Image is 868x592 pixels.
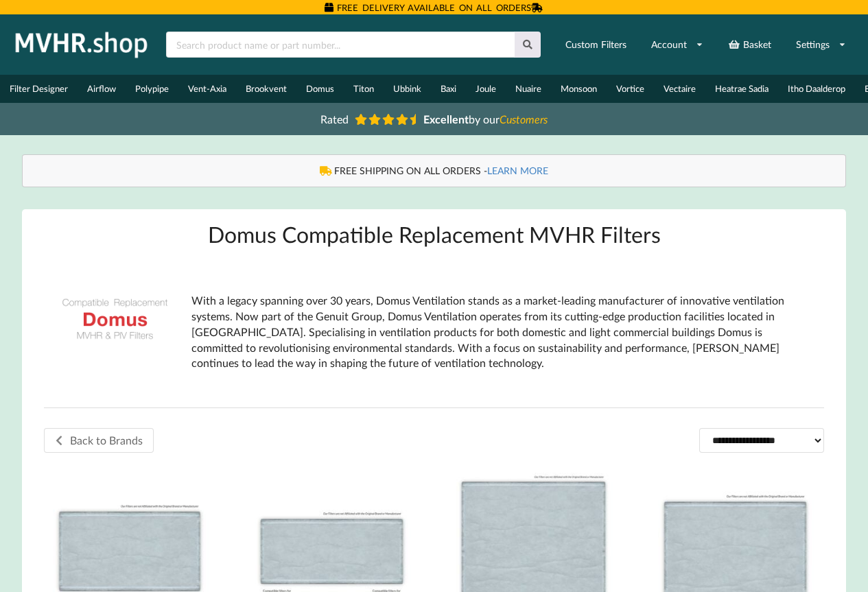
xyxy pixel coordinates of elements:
div: FREE SHIPPING ON ALL ORDERS - [36,164,832,178]
a: Settings [787,32,855,57]
a: Monsoon [551,75,607,103]
select: Shop order [699,428,824,452]
b: Excellent [423,113,469,126]
a: Ubbink [384,75,431,103]
a: Nuaire [506,75,551,103]
a: Domus [296,75,344,103]
a: Joule [466,75,506,103]
span: by our [423,113,548,126]
a: Itho Daalderop [778,75,855,103]
a: Polypipe [126,75,178,103]
a: Account [642,32,712,57]
span: Rated [320,113,349,126]
i: Customers [500,113,548,126]
h1: Domus Compatible Replacement MVHR Filters [44,220,825,248]
a: Back to Brands [44,428,154,453]
a: Rated Excellentby ourCustomers [311,108,558,130]
a: Basket [719,32,780,57]
a: Baxi [431,75,466,103]
input: Search product name or part number... [166,32,515,58]
a: Vortice [607,75,654,103]
a: Vent-Axia [178,75,236,103]
a: Vectaire [654,75,705,103]
p: With a legacy spanning over 30 years, Domus Ventilation stands as a market-leading manufacturer o... [191,293,814,371]
img: Domus-Compatible-Replacement-Filters.png [55,259,175,379]
a: LEARN MORE [487,165,548,176]
a: Brookvent [236,75,296,103]
a: Titon [344,75,384,103]
a: Airflow [78,75,126,103]
a: Heatrae Sadia [705,75,778,103]
a: Custom Filters [556,32,635,57]
img: mvhr.shop.png [10,27,154,62]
